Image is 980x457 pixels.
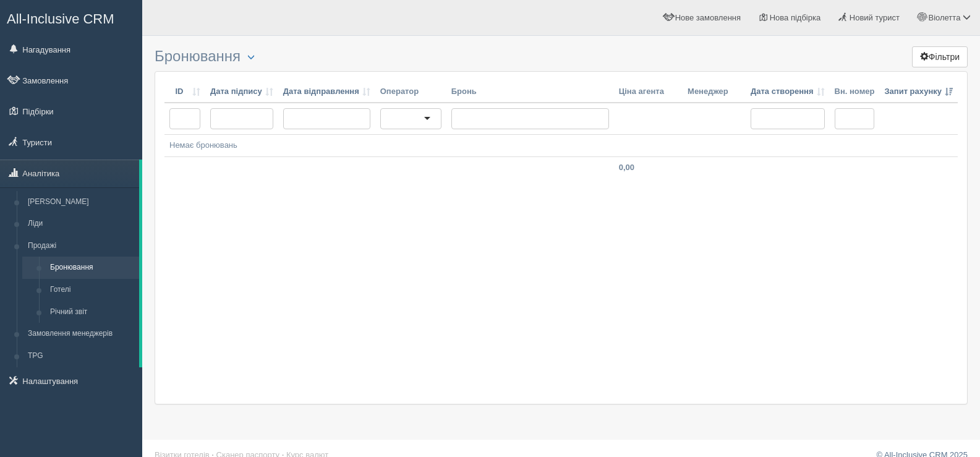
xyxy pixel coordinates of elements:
a: Дата створення [751,86,825,98]
a: Бронювання [45,257,139,279]
td: 0,00 [614,156,683,178]
a: Дата відправлення [283,86,370,98]
button: Фільтри [912,46,968,67]
div: Немає бронювань [169,140,953,152]
span: Новий турист [850,13,900,22]
th: Менеджер [683,81,746,103]
a: Ліди [22,213,139,235]
th: Бронь [446,81,614,103]
th: Ціна агента [614,81,683,103]
span: Нове замовлення [675,13,741,22]
th: Оператор [375,81,446,103]
a: TPG [22,345,139,367]
span: Віолетта [928,13,960,22]
a: Замовлення менеджерів [22,323,139,345]
a: ID [169,86,200,98]
th: Вн. номер [830,81,880,103]
span: All-Inclusive CRM [7,11,114,27]
a: Готелі [45,279,139,301]
a: Продажі [22,235,139,257]
a: Запит рахунку [884,86,953,98]
a: Дата підпису [210,86,273,98]
h3: Бронювання [155,48,968,65]
a: Річний звіт [45,301,139,323]
span: Нова підбірка [770,13,821,22]
a: All-Inclusive CRM [1,1,142,35]
a: [PERSON_NAME] [22,191,139,213]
